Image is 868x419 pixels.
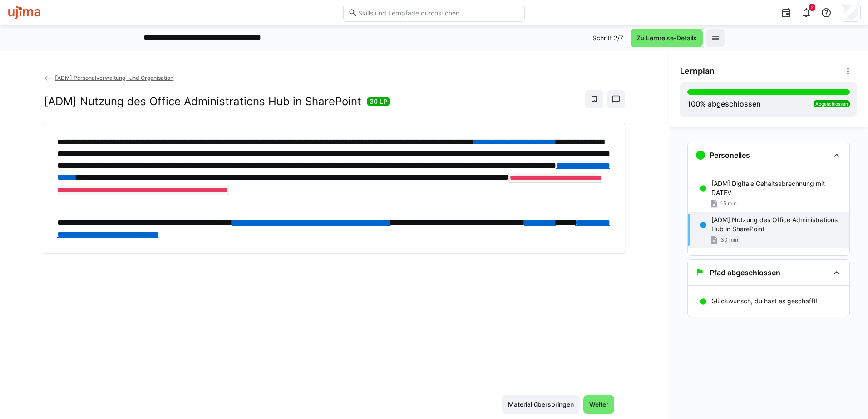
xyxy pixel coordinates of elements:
[687,99,700,108] span: 100
[711,297,818,306] p: Glückwunsch, du hast es geschafft!
[631,29,703,47] button: Zu Lernreise-Details
[635,34,698,43] span: Zu Lernreise-Details
[815,101,848,107] span: Abgeschlossen
[357,9,520,17] input: Skills und Lernpfade durchsuchen…
[44,74,174,81] a: [ADM] Personalverwaltung- und Organisation
[370,97,387,106] span: 30 LP
[588,400,610,409] span: Weiter
[55,74,173,81] span: [ADM] Personalverwaltung- und Organisation
[583,395,614,414] button: Weiter
[711,179,842,197] p: [ADM] Digitale Gehaltsabrechnung mit DATEV
[502,395,580,414] button: Material überspringen
[720,236,738,244] span: 30 min
[507,400,575,409] span: Material überspringen
[592,34,623,43] p: Schritt 2/7
[720,200,737,207] span: 15 min
[710,268,780,277] h3: Pfad abgeschlossen
[687,98,761,109] div: % abgeschlossen
[710,151,750,160] h3: Personelles
[711,215,842,234] p: [ADM] Nutzung des Office Administrations Hub in SharePoint
[680,66,715,76] span: Lernplan
[811,5,814,10] span: 2
[44,95,361,108] h2: [ADM] Nutzung des Office Administrations Hub in SharePoint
